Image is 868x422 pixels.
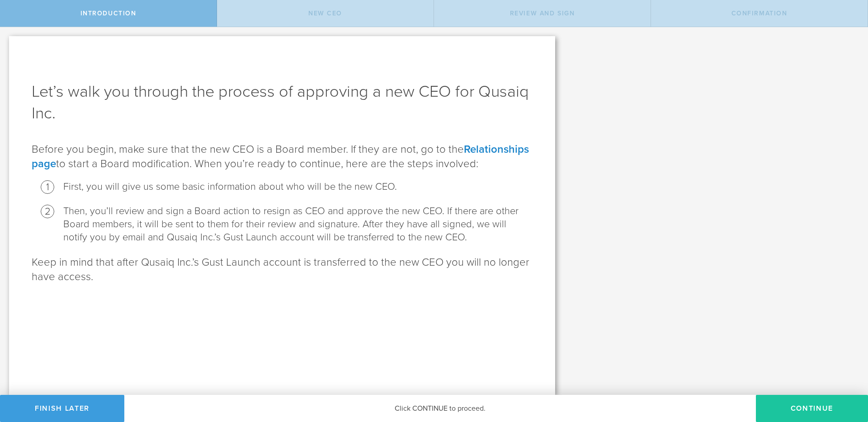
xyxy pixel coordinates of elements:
[32,142,533,171] p: Before you begin, make sure that the new CEO is a Board member. If they are not, go to the to sta...
[124,395,756,422] div: Click CONTINUE to proceed.
[63,205,533,244] li: Then, you’ll review and sign a Board action to resign as CEO and approve the new CEO. If there ar...
[731,9,788,17] span: Confirmation
[510,9,575,17] span: Review and Sign
[823,352,868,395] iframe: Chat Widget
[63,180,533,193] li: First, you will give us some basic information about who will be the new CEO.
[80,9,137,17] span: Introduction
[32,255,533,284] p: Keep in mind that after Qusaiq Inc.’s Gust Launch account is transferred to the new CEO you will ...
[308,9,342,17] span: New CEO
[32,81,533,124] h1: Let’s walk you through the process of approving a new CEO for Qusaiq Inc.
[756,395,868,422] button: Continue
